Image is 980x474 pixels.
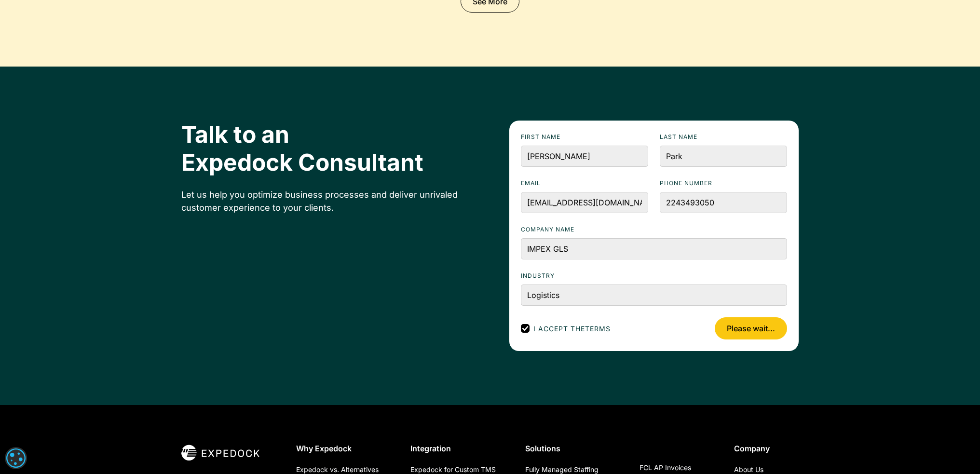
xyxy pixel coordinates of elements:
[521,225,787,234] label: Company name
[585,325,611,333] a: terms
[660,146,787,167] input: Smith
[521,146,648,167] input: John
[533,324,611,334] span: I accept the
[181,188,471,214] div: Let us help you optimize business processes and deliver unrivaled customer experience to your cli...
[509,121,799,351] form: Footer Contact Form
[715,317,787,339] input: Please wait...
[410,444,510,453] div: Integration
[660,132,787,142] label: Last name
[660,178,787,188] label: Phone numbeR
[521,132,648,142] label: First name
[734,444,799,453] div: Company
[521,178,648,188] label: Email
[660,192,787,213] input: Enter Phone Number
[181,149,423,176] span: Expedock Consultant
[819,370,980,474] iframe: Chat Widget
[181,121,471,176] h2: Talk to an
[521,271,787,281] label: Industry
[525,444,625,453] div: Solutions
[521,192,648,213] input: email@domain.com
[296,444,395,453] div: Why Expedock
[521,238,787,259] input: Your Company Name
